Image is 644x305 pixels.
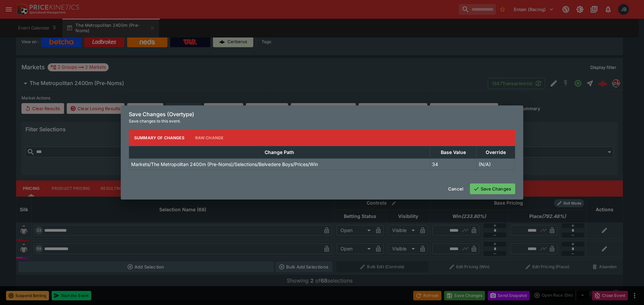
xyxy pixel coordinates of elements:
button: Cancel [444,183,467,194]
th: Override [477,146,515,158]
p: Markets/The Metropolitan 2400m (Pre-Noms)/Selections/Belvedere Boys/Prices/Win [131,161,318,168]
th: Change Path [129,146,430,158]
th: Base Value [430,146,477,158]
button: Raw Change [190,130,229,146]
td: 34 [430,158,477,170]
td: (N/A) [477,158,515,170]
p: Save changes to this event. [129,118,515,125]
button: Summary of Changes [129,130,190,146]
h6: Save Changes (Overtype) [129,111,515,118]
button: Save Changes [470,183,515,194]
